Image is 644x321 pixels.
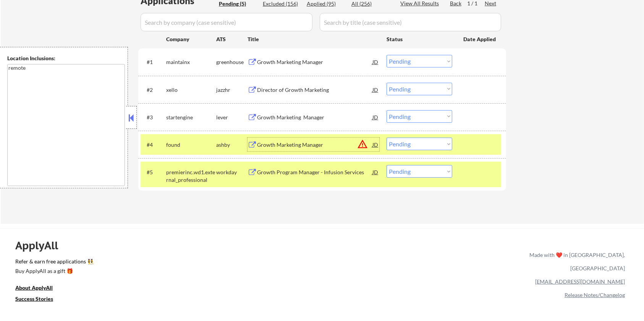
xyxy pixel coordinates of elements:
[147,169,160,176] div: #5
[257,169,372,176] div: Growth Program Manager - Infusion Services
[15,284,63,293] a: About ApplyAll
[387,32,452,46] div: Status
[166,114,216,121] div: startengine
[257,141,372,149] div: Growth Marketing Manager
[15,295,53,302] u: Success Stories
[147,58,160,66] div: #1
[166,58,216,66] div: maintainx
[463,35,497,43] div: Date Applied
[372,165,379,179] div: JD
[257,114,372,121] div: Growth Marketing Manager
[141,13,312,31] input: Search by company (case sensitive)
[166,169,216,183] div: premierinc.wd1.external_professional
[216,58,248,66] div: greenhouse
[15,239,67,252] div: ApplyAll
[15,259,370,267] a: Refer & earn free applications 👯‍♀️
[166,86,216,94] div: xello
[248,35,379,43] div: Title
[15,267,92,276] a: Buy ApplyAll as a gift 🎁
[216,141,248,149] div: ashby
[257,58,372,66] div: Growth Marketing Manager
[565,292,625,298] a: Release Notes/Changelog
[535,278,625,285] a: [EMAIL_ADDRESS][DOMAIN_NAME]
[147,86,160,94] div: #2
[15,284,53,291] u: About ApplyAll
[166,141,216,149] div: found
[372,83,379,96] div: JD
[372,55,379,69] div: JD
[526,248,625,275] div: Made with ❤️ in [GEOGRAPHIC_DATA], [GEOGRAPHIC_DATA]
[7,55,125,62] div: Location Inclusions:
[216,169,248,176] div: workday
[147,141,160,149] div: #4
[216,114,248,121] div: lever
[147,114,160,121] div: #3
[216,35,248,43] div: ATS
[372,138,379,151] div: JD
[372,110,379,124] div: JD
[320,13,501,31] input: Search by title (case sensitive)
[257,86,372,94] div: Director of Growth Marketing
[166,35,216,43] div: Company
[216,86,248,94] div: jazzhr
[15,295,63,304] a: Success Stories
[15,268,92,274] div: Buy ApplyAll as a gift 🎁
[357,139,368,149] button: warning_amber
